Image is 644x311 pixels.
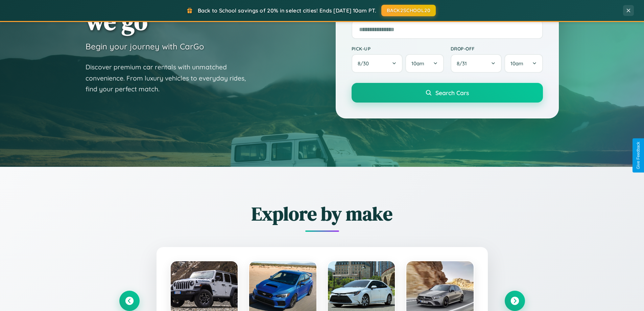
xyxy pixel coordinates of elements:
[405,54,444,73] button: 10am
[86,62,255,95] p: Discover premium car rentals with unmatched convenience. From luxury vehicles to everyday rides, ...
[198,7,376,14] span: Back to School savings of 20% in select cities! Ends [DATE] 10am PT.
[451,54,502,73] button: 8/31
[510,60,523,67] span: 10am
[86,41,204,51] h3: Begin your journey with CarGo
[504,54,543,73] button: 10am
[352,54,403,73] button: 8/30
[636,142,641,169] div: Give Feedback
[457,60,470,67] span: 8 / 31
[119,201,525,227] h2: Explore by make
[435,89,469,96] span: Search Cars
[451,46,543,51] label: Drop-off
[358,60,372,67] span: 8 / 30
[411,60,424,67] span: 10am
[381,5,436,16] button: BACK2SCHOOL20
[352,46,444,51] label: Pick-up
[352,83,543,103] button: Search Cars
